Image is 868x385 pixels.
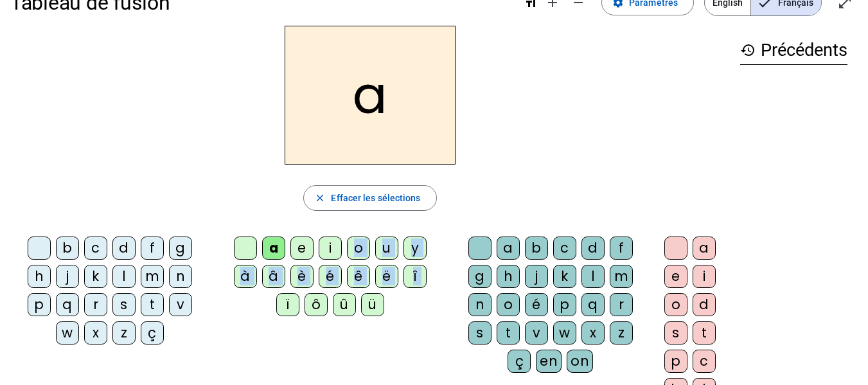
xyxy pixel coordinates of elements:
div: û [333,293,356,316]
div: i [693,265,716,288]
div: k [553,265,576,288]
div: ç [141,321,164,345]
div: n [169,265,192,288]
div: î [403,265,427,288]
mat-icon: history [740,42,756,58]
div: s [112,293,136,316]
div: ô [305,293,328,316]
div: ë [375,265,398,288]
div: z [610,321,633,345]
div: z [112,321,136,345]
div: t [497,321,520,345]
div: f [141,237,164,260]
div: o [497,293,520,316]
div: p [664,350,687,373]
div: x [84,321,107,345]
div: r [84,293,107,316]
div: h [28,265,51,288]
div: â [262,265,285,288]
div: f [610,237,633,260]
div: j [56,265,79,288]
h2: a [285,26,456,165]
div: w [56,321,79,345]
div: e [664,265,687,288]
div: l [112,265,136,288]
div: o [664,293,687,316]
div: d [112,237,136,260]
div: n [468,293,492,316]
div: g [468,265,492,288]
mat-icon: close [314,192,326,204]
div: ü [361,293,384,316]
div: j [525,265,548,288]
div: e [290,237,314,260]
div: b [525,237,548,260]
div: s [468,321,492,345]
div: r [610,293,633,316]
div: a [497,237,520,260]
div: d [693,293,716,316]
div: g [169,237,192,260]
div: i [319,237,342,260]
div: a [693,237,716,260]
div: s [664,321,687,345]
div: t [693,321,716,345]
div: c [84,237,107,260]
div: v [169,293,192,316]
div: u [375,237,398,260]
div: t [141,293,164,316]
div: on [567,350,593,373]
div: c [553,237,576,260]
div: m [141,265,164,288]
div: a [262,237,285,260]
h3: Précédents [740,36,847,65]
div: x [581,321,605,345]
div: d [581,237,605,260]
div: l [581,265,605,288]
div: y [403,237,427,260]
div: o [347,237,370,260]
div: v [525,321,548,345]
div: p [553,293,576,316]
div: é [319,265,342,288]
div: à [234,265,257,288]
div: è [290,265,314,288]
div: ê [347,265,370,288]
div: q [56,293,79,316]
div: c [693,350,716,373]
div: é [525,293,548,316]
button: Effacer les sélections [303,185,436,211]
div: h [497,265,520,288]
div: p [28,293,51,316]
div: en [536,350,562,373]
div: q [581,293,605,316]
div: w [553,321,576,345]
div: b [56,237,79,260]
div: ç [508,350,531,373]
span: Effacer les sélections [331,190,420,206]
div: k [84,265,107,288]
div: m [610,265,633,288]
div: ï [276,293,299,316]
